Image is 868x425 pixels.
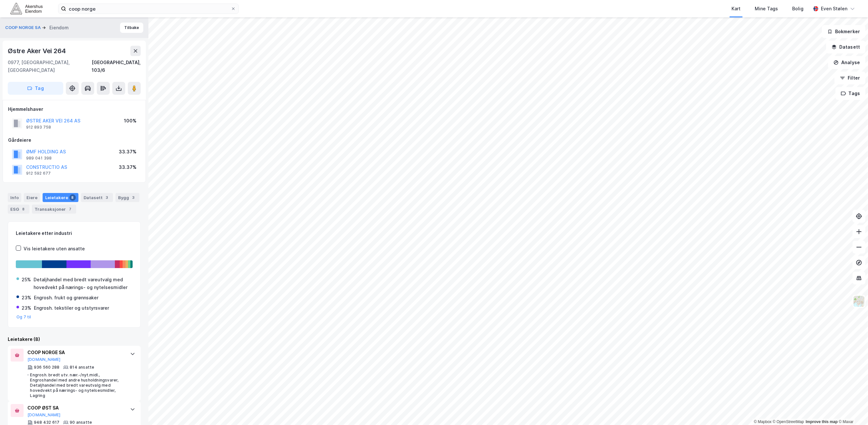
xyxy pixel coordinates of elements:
[836,394,868,425] div: Kontrollprogram for chat
[22,304,31,312] div: 23%
[822,25,865,38] button: Bokmerker
[119,148,136,156] div: 33.37%
[120,23,143,33] button: Tilbake
[69,194,76,201] div: 8
[26,156,52,161] div: 989 041 398
[732,5,741,13] div: Kart
[755,5,778,13] div: Mine Tags
[20,206,27,212] div: 8
[49,24,69,32] div: Eiendom
[8,105,140,113] div: Hjemmelshaver
[27,404,124,412] div: COOP ØST SA
[30,372,124,398] div: Engrosh. bredt utv. nær.-/nyt.midl., Engroshandel med andre husholdningsvarer, Detaljhandel med b...
[821,5,847,13] div: Even Stølen
[66,4,231,14] input: Søk på adresse, matrikkel, gårdeiere, leietakere eller personer
[32,205,76,214] div: Transaksjoner
[8,82,63,95] button: Tag
[43,193,78,202] div: Leietakere
[27,357,61,362] button: [DOMAIN_NAME]
[81,193,113,202] div: Datasett
[834,72,865,84] button: Filter
[22,276,31,284] div: 25%
[16,229,133,237] div: Leietakere etter industri
[22,294,31,302] div: 23%
[8,136,140,144] div: Gårdeiere
[10,3,43,14] img: akershus-eiendom-logo.9091f326c980b4bce74ccdd9f866810c.svg
[130,194,137,201] div: 3
[826,41,865,53] button: Datasett
[5,24,42,31] button: COOP NORGE SA
[8,205,29,214] div: ESG
[792,5,803,13] div: Bolig
[8,335,141,343] div: Leietakere (8)
[119,163,136,171] div: 33.37%
[34,276,132,291] div: Detaljhandel med bredt vareutvalg med hovedvekt på nærings- og nytelsesmidler
[26,171,51,176] div: 912 592 677
[116,193,139,202] div: Bygg
[16,314,31,320] button: Og 7 til
[34,420,59,425] div: 948 432 617
[27,412,61,418] button: [DOMAIN_NAME]
[104,194,110,201] div: 3
[34,294,98,302] div: Engrosh. frukt og grønnsaker
[806,420,838,424] a: Improve this map
[27,349,124,356] div: COOP NORGE SA
[8,193,21,202] div: Info
[92,59,141,74] div: [GEOGRAPHIC_DATA], 103/6
[828,56,865,69] button: Analyse
[70,365,94,370] div: 814 ansatte
[754,420,772,424] a: Mapbox
[836,394,868,425] iframe: Chat Widget
[34,365,59,370] div: 936 560 288
[67,206,74,212] div: 7
[26,125,51,130] div: 912 893 758
[124,117,136,125] div: 100%
[24,245,85,253] div: Vis leietakere uten ansatte
[853,295,865,307] img: Z
[24,193,40,202] div: Eiere
[70,420,92,425] div: 90 ansatte
[8,46,67,56] div: Østre Aker Vei 264
[835,87,865,100] button: Tags
[8,59,92,74] div: 0977, [GEOGRAPHIC_DATA], [GEOGRAPHIC_DATA]
[773,420,804,424] a: OpenStreetMap
[34,304,109,312] div: Engrosh. tekstiler og utstyrsvarer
